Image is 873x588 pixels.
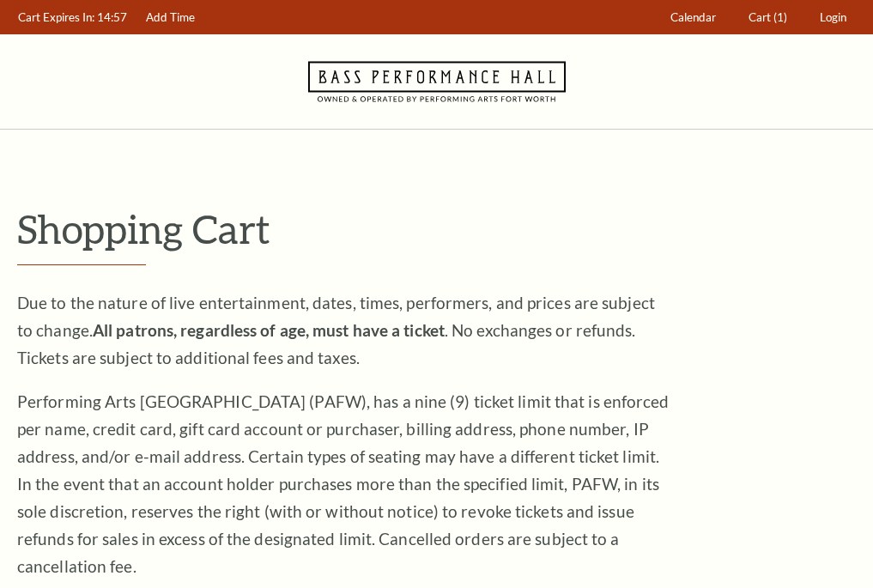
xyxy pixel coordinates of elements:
[812,1,855,34] a: Login
[820,10,846,24] span: Login
[773,10,787,24] span: (1)
[97,10,127,24] span: 14:57
[17,388,670,580] p: Performing Arts [GEOGRAPHIC_DATA] (PAFW), has a nine (9) ticket limit that is enforced per name, ...
[17,207,856,251] p: Shopping Cart
[670,10,716,24] span: Calendar
[741,1,796,34] a: Cart (1)
[93,320,445,340] strong: All patrons, regardless of age, must have a ticket
[18,10,94,24] span: Cart Expires In:
[749,10,771,24] span: Cart
[663,1,724,34] a: Calendar
[138,1,203,34] a: Add Time
[17,293,655,367] span: Due to the nature of live entertainment, dates, times, performers, and prices are subject to chan...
